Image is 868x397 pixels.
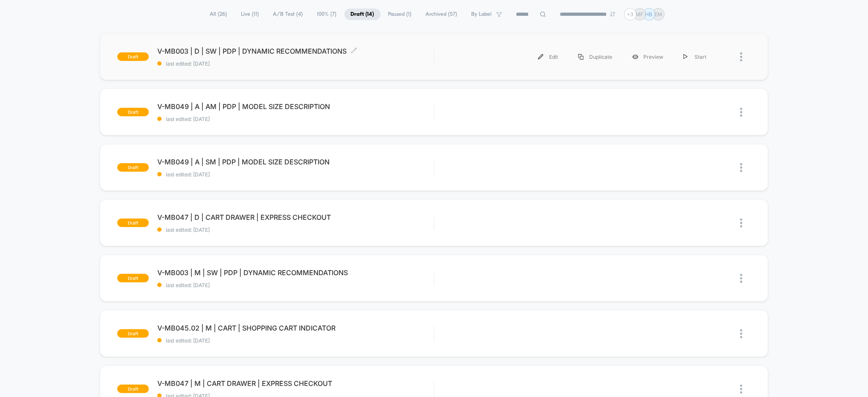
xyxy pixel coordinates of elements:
[538,54,544,60] img: menu
[578,54,584,60] img: menu
[157,158,434,166] span: V-MB049 | A | SM | PDP | MODEL SIZE DESCRIPTION
[624,8,637,20] div: + 3
[157,116,434,122] span: last edited: [DATE]
[157,47,434,55] span: V-MB003 | D | SW | PDP | DYNAMIC RECOMMENDATIONS
[267,9,310,20] span: A/B Test ( 4 )
[117,385,149,393] span: draft
[740,385,742,394] img: close
[528,47,568,66] div: Edit
[117,329,149,338] span: draft
[610,12,615,17] img: end
[117,52,149,61] span: draft
[654,11,662,17] p: EM
[117,108,149,116] span: draft
[568,47,622,66] div: Duplicate
[740,329,742,338] img: close
[204,9,234,20] span: All ( 26 )
[157,102,434,111] span: V-MB049 | A | AM | PDP | MODEL SIZE DESCRIPTION
[157,227,434,233] span: last edited: [DATE]
[683,54,688,60] img: menu
[674,47,717,66] div: Start
[472,11,492,17] span: By Label
[157,213,434,222] span: V-MB047 | D | CART DRAWER | EXPRESS CHECKOUT
[740,274,742,283] img: close
[157,60,434,67] span: last edited: [DATE]
[117,219,149,227] span: draft
[157,379,434,388] span: V-MB047 | M | CART DRAWER | EXPRESS CHECKOUT
[740,52,742,61] img: close
[117,274,149,282] span: draft
[157,324,434,332] span: V-MB045.02 | M | CART | SHOPPING CART INDICATOR
[382,9,418,20] span: Paused ( 1 )
[645,11,653,17] p: HB
[311,9,343,20] span: 100% ( 7 )
[740,108,742,117] img: close
[420,9,464,20] span: Archived ( 57 )
[117,163,149,172] span: draft
[157,337,434,344] span: last edited: [DATE]
[157,171,434,178] span: last edited: [DATE]
[636,11,643,17] p: MF
[740,219,742,227] img: close
[235,9,266,20] span: Live ( 11 )
[622,47,674,66] div: Preview
[740,163,742,172] img: close
[157,282,434,288] span: last edited: [DATE]
[344,9,381,20] span: Draft ( 14 )
[157,268,434,277] span: V-MB003 | M | SW | PDP | DYNAMIC RECOMMENDATIONS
